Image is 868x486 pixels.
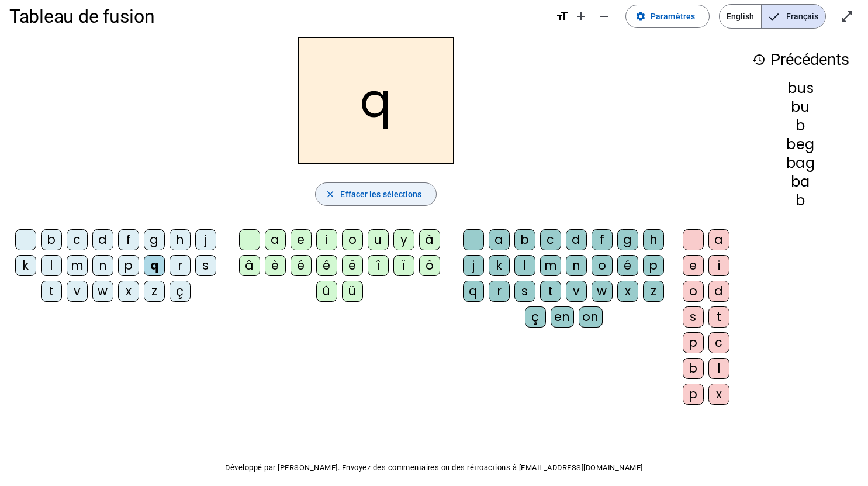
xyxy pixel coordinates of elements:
div: ü [342,281,363,302]
mat-icon: format_size [555,9,569,23]
mat-icon: settings [635,11,646,22]
div: s [683,306,704,328]
div: ç [170,281,191,302]
div: û [316,281,337,302]
div: t [540,281,561,302]
div: r [170,255,191,276]
div: o [592,255,613,276]
div: b [514,229,535,250]
span: English [720,5,761,28]
div: r [489,281,510,302]
div: x [708,384,729,405]
div: t [41,281,62,302]
div: p [118,255,139,276]
div: j [195,229,216,250]
div: w [592,281,613,302]
button: Paramètres [625,5,710,28]
div: l [41,255,62,276]
mat-icon: remove [597,9,611,23]
div: p [683,384,704,405]
div: v [566,281,587,302]
div: t [708,306,729,328]
div: ba [752,175,849,189]
div: s [514,281,535,302]
div: d [566,229,587,250]
div: g [617,229,638,250]
div: b [41,229,62,250]
div: c [540,229,561,250]
div: w [92,281,113,302]
h2: q [298,37,454,164]
div: f [592,229,613,250]
h3: Précédents [752,47,849,73]
button: Augmenter la taille de la police [569,5,593,28]
button: Entrer en plein écran [835,5,859,28]
div: m [67,255,88,276]
div: i [708,255,729,276]
div: j [463,255,484,276]
div: h [170,229,191,250]
div: v [67,281,88,302]
div: ê [316,255,337,276]
div: î [368,255,389,276]
div: ï [393,255,414,276]
span: Français [762,5,825,28]
div: é [291,255,312,276]
mat-icon: open_in_full [840,9,854,23]
div: p [643,255,664,276]
div: ë [342,255,363,276]
div: k [15,255,36,276]
div: on [579,306,603,328]
mat-icon: add [574,9,588,23]
span: Paramètres [651,9,695,23]
div: d [92,229,113,250]
div: p [683,332,704,353]
div: z [643,281,664,302]
div: è [265,255,286,276]
p: Développé par [PERSON_NAME]. Envoyez des commentaires ou des rétroactions à [EMAIL_ADDRESS][DOMAI... [9,461,859,475]
div: ç [525,306,546,328]
div: q [144,255,165,276]
div: o [342,229,363,250]
div: f [118,229,139,250]
div: â [239,255,260,276]
mat-button-toggle-group: Language selection [719,4,826,29]
div: e [683,255,704,276]
div: ô [419,255,440,276]
div: l [708,358,729,379]
span: Effacer les sélections [340,187,421,201]
div: a [265,229,286,250]
div: y [393,229,414,250]
mat-icon: history [752,53,766,67]
div: n [566,255,587,276]
div: b [752,194,849,208]
div: c [67,229,88,250]
button: Effacer les sélections [315,182,436,206]
div: q [463,281,484,302]
div: a [489,229,510,250]
div: en [551,306,574,328]
div: x [118,281,139,302]
div: e [291,229,312,250]
div: b [683,358,704,379]
div: bu [752,100,849,114]
div: m [540,255,561,276]
mat-icon: close [325,189,336,199]
div: n [92,255,113,276]
button: Diminuer la taille de la police [593,5,616,28]
div: bag [752,156,849,170]
div: a [708,229,729,250]
div: z [144,281,165,302]
div: à [419,229,440,250]
div: d [708,281,729,302]
div: c [708,332,729,353]
div: s [195,255,216,276]
div: g [144,229,165,250]
div: é [617,255,638,276]
div: i [316,229,337,250]
div: l [514,255,535,276]
div: beg [752,137,849,151]
div: b [752,119,849,133]
div: o [683,281,704,302]
div: h [643,229,664,250]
